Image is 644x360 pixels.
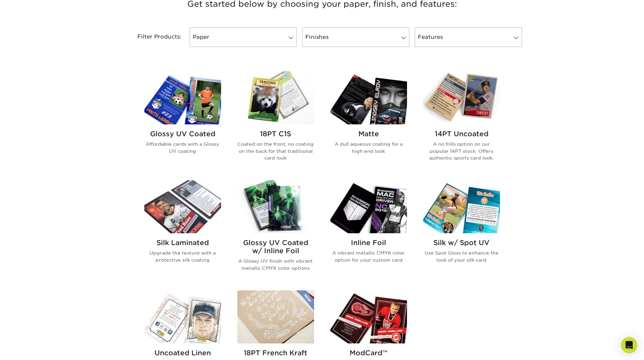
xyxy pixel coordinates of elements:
h2: 18PT C1S [237,130,314,138]
h2: Silk Laminated [144,239,221,247]
h2: Matte [330,130,407,138]
h2: Silk w/ Spot UV [423,239,500,247]
p: A vibrant metallic CMYK color option for your custom card [330,249,407,263]
p: Coated on the front, no coating on the back for that traditional card look [237,141,314,161]
img: Inline Foil Trading Cards [330,180,407,233]
a: Finishes [302,27,409,47]
h2: Glossy UV Coated w/ Inline Foil [237,239,314,255]
img: Silk Laminated Trading Cards [144,180,221,233]
a: Paper [190,27,297,47]
img: ModCard™ Trading Cards [330,290,407,343]
a: Glossy UV Coated w/ Inline Foil Trading Cards Glossy UV Coated w/ Inline Foil A Glossy UV finish ... [237,180,314,282]
p: Use Spot Gloss to enhance the look of your silk card [423,249,500,263]
img: Matte Trading Cards [330,71,407,124]
a: 18PT C1S Trading Cards 18PT C1S Coated on the front, no coating on the back for that traditional ... [237,71,314,172]
h2: Inline Foil [330,239,407,247]
a: Inline Foil Trading Cards Inline Foil A vibrant metallic CMYK color option for your custom card [330,180,407,282]
p: A Glossy UV finish with vibrant metallic CMYK color options [237,258,314,271]
img: New Product [297,290,314,311]
h2: Glossy UV Coated [144,130,221,138]
p: Affordable cards with a Glossy UV coating [144,141,221,154]
img: Glossy UV Coated Trading Cards [144,71,221,124]
div: Filter Products: [119,27,187,47]
div: Open Intercom Messenger [621,337,637,353]
h2: Uncoated Linen [144,349,221,357]
a: Silk Laminated Trading Cards Silk Laminated Upgrade the texture with a protective silk coating [144,180,221,282]
img: Silk w/ Spot UV Trading Cards [423,180,500,233]
h2: 14PT Uncoated [423,130,500,138]
p: A no frills option on our popular 14PT stock. Offers authentic sports card look. [423,141,500,161]
img: 14PT Uncoated Trading Cards [423,71,500,124]
a: Glossy UV Coated Trading Cards Glossy UV Coated Affordable cards with a Glossy UV coating [144,71,221,172]
a: Features [415,27,522,47]
h2: 18PT French Kraft [237,349,314,357]
a: 14PT Uncoated Trading Cards 14PT Uncoated A no frills option on our popular 14PT stock. Offers au... [423,71,500,172]
p: A dull aqueous coating for a high end look [330,141,407,154]
img: Glossy UV Coated w/ Inline Foil Trading Cards [237,180,314,233]
img: 18PT French Kraft Trading Cards [237,290,314,343]
img: 18PT C1S Trading Cards [237,71,314,124]
h2: ModCard™ [330,349,407,357]
img: Uncoated Linen Trading Cards [144,290,221,343]
a: Silk w/ Spot UV Trading Cards Silk w/ Spot UV Use Spot Gloss to enhance the look of your silk card [423,180,500,282]
p: Upgrade the texture with a protective silk coating [144,249,221,263]
a: Matte Trading Cards Matte A dull aqueous coating for a high end look [330,71,407,172]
